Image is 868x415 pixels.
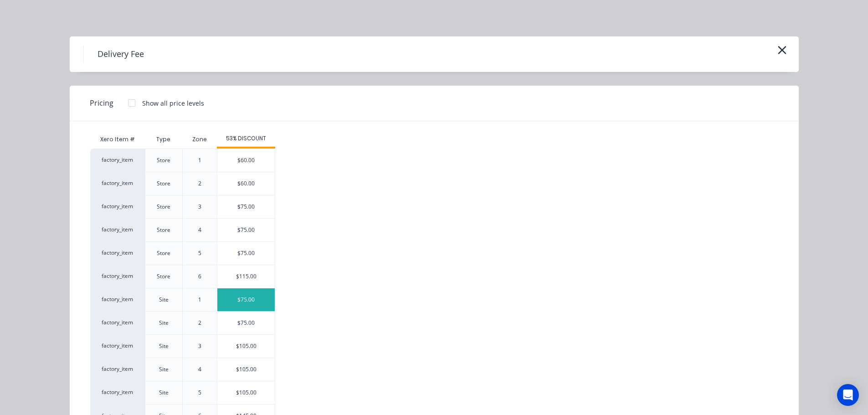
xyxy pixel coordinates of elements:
div: $75.00 [217,312,275,334]
div: factory_item [90,334,145,358]
div: factory_item [90,172,145,195]
div: Site [159,296,169,304]
div: 5 [198,389,201,397]
div: $105.00 [217,358,275,381]
div: Site [159,319,169,327]
div: Store [157,179,170,188]
div: Zone [185,128,214,151]
div: 2 [198,179,201,188]
div: factory_item [90,149,145,172]
div: Xero Item # [90,130,145,149]
div: 3 [198,342,201,350]
div: $75.00 [217,219,275,241]
div: Store [157,249,170,257]
div: Type [149,128,178,151]
div: Open Intercom Messenger [837,384,859,406]
div: factory_item [90,358,145,381]
div: $105.00 [217,381,275,404]
div: Site [159,342,169,350]
div: $60.00 [217,172,275,195]
div: 5 [198,249,201,257]
div: 4 [198,365,201,374]
div: $75.00 [217,195,275,218]
div: Store [157,156,170,164]
div: Store [157,226,170,234]
div: 4 [198,226,201,234]
div: Site [159,389,169,397]
span: Pricing [90,97,113,108]
div: 6 [198,272,201,281]
div: Site [159,365,169,374]
div: factory_item [90,218,145,241]
div: factory_item [90,195,145,218]
div: $75.00 [217,242,275,265]
div: 2 [198,319,201,327]
div: $105.00 [217,335,275,358]
div: Store [157,203,170,211]
div: 1 [198,296,201,304]
div: Show all price levels [142,98,204,108]
div: $115.00 [217,265,275,288]
div: factory_item [90,265,145,288]
div: 53% DISCOUNT [217,134,275,143]
div: $60.00 [217,149,275,172]
div: factory_item [90,288,145,311]
div: 1 [198,156,201,164]
div: 3 [198,203,201,211]
div: factory_item [90,381,145,404]
div: Store [157,272,170,281]
h4: Delivery Fee [83,46,158,63]
div: factory_item [90,311,145,334]
div: factory_item [90,241,145,265]
div: $75.00 [217,288,275,311]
